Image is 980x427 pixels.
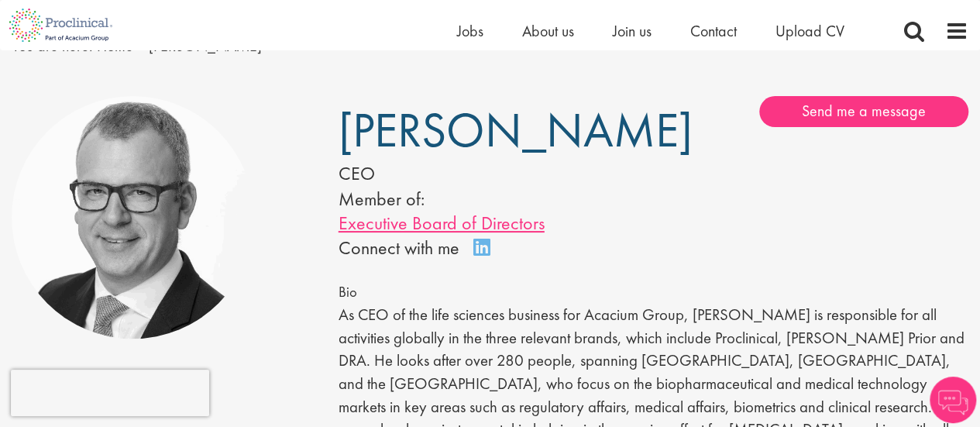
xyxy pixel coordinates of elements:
div: CEO [339,160,607,187]
a: Upload CV [775,21,844,41]
a: Executive Board of Directors [339,211,545,235]
iframe: reCAPTCHA [11,370,209,416]
img: Paul Strouts [12,96,254,339]
a: About us [522,21,574,41]
label: Member of: [339,187,425,211]
span: Bio [339,283,357,301]
a: Jobs [457,21,483,41]
a: Contact [690,21,737,41]
span: [PERSON_NAME] [339,99,693,161]
a: Send me a message [759,96,968,127]
a: Join us [613,21,652,41]
img: Chatbot [930,377,976,423]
